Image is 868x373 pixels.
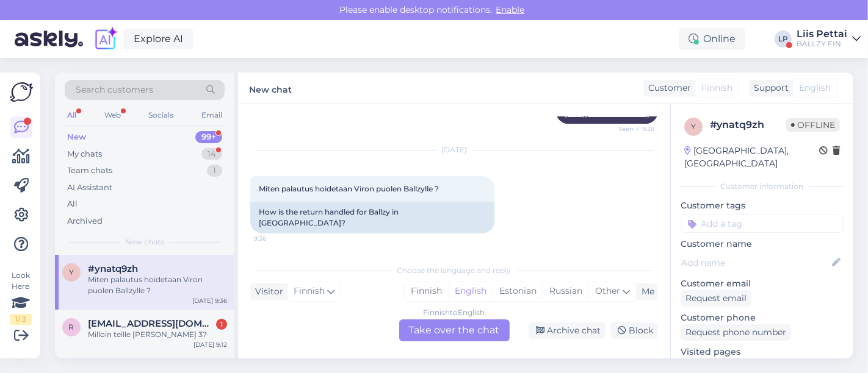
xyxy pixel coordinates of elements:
p: Visited pages [681,346,844,358]
span: New chats [125,236,164,247]
div: Support [749,82,789,94]
div: [DATE] [250,144,658,155]
div: [DATE] 9:12 [193,340,227,349]
span: Offline [786,118,840,132]
span: Seen ✓ 9:28 [609,124,654,133]
div: Finnish [405,282,448,300]
p: Customer email [681,277,844,290]
input: Add a tag [681,215,844,233]
span: Miten palautus hoidetaan Viron puolen Ballzylle ? [259,184,439,193]
div: # ynatq9zh [710,118,786,132]
div: Block [610,322,658,339]
div: Socials [146,107,176,123]
span: English [799,82,831,94]
img: explore-ai [93,26,118,52]
span: 9:36 [254,234,300,243]
a: Liis PettaiBALLZY FIN [797,29,861,49]
div: Estonian [493,282,543,300]
span: y [69,268,74,277]
div: [GEOGRAPHIC_DATA], [GEOGRAPHIC_DATA] [684,144,819,170]
div: Take over the chat [399,319,510,341]
div: 1 / 3 [10,314,32,325]
p: Customer name [681,238,844,250]
div: Archive chat [529,322,606,339]
div: 1 [207,165,222,177]
img: Askly Logo [10,82,33,102]
div: AI Assistant [67,182,112,194]
div: My chats [67,148,102,160]
input: Add name [681,256,830,269]
div: 1 [216,319,227,330]
a: Explore AI [123,29,193,49]
div: Milloin teille [PERSON_NAME] 3? [88,329,227,340]
div: Web [102,107,123,123]
div: [DATE] 9:36 [192,296,227,305]
span: y [691,122,696,131]
p: Customer tags [681,199,844,212]
div: Finnish to English [424,307,485,318]
div: 99+ [195,131,222,143]
div: English [448,282,493,300]
div: New [67,131,86,143]
div: All [65,107,79,123]
div: Liis Pettai [797,29,847,39]
div: How is the return handled for Ballzy in [GEOGRAPHIC_DATA]? [250,202,494,233]
label: New chat [249,80,292,96]
span: Finnish [294,285,325,298]
div: Archived [67,215,103,227]
div: Email [199,107,225,123]
div: Customer [643,82,691,94]
div: LP [775,30,792,48]
div: Me [637,285,654,298]
div: 14 [201,148,222,160]
div: Team chats [67,165,112,177]
div: Look Here [10,270,32,325]
span: Enable [493,4,529,15]
div: Request email [681,290,751,307]
span: Other [595,285,620,296]
div: Miten palautus hoidetaan Viron puolen Ballzylle ? [88,274,227,296]
span: Search customers [76,83,153,96]
p: Customer phone [681,311,844,324]
div: Customer information [681,181,844,192]
div: Choose the language and reply [250,265,658,276]
span: r [69,322,74,332]
div: Russian [543,282,588,300]
div: All [67,198,78,210]
div: Online [679,28,745,50]
span: Finnish [701,82,732,94]
div: Visitor [250,285,283,298]
span: #ynatq9zh [88,263,138,274]
span: rasanenaatos@gmail.com [88,318,215,329]
div: BALLZY FIN [797,39,847,49]
div: Request phone number [681,324,791,341]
